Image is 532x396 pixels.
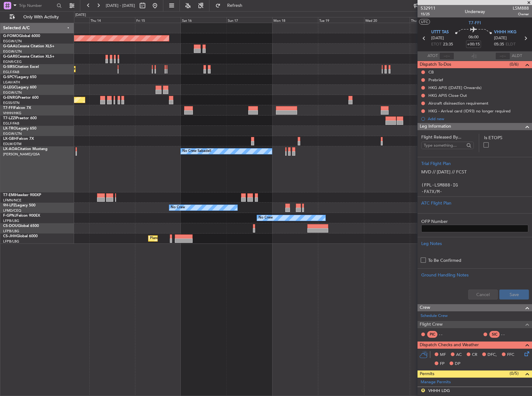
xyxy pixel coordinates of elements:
div: HKG - Arrival card (ID93) no longer required [428,108,511,114]
span: LX-GBH [3,137,17,141]
div: Underway [465,8,485,15]
div: Sun 17 [226,17,272,23]
div: HKG APIS Close Out [428,93,467,98]
span: Dispatch To-Dos [420,61,451,68]
div: Trial Flight Plan [421,160,528,167]
div: Fri 15 [135,17,181,23]
span: G-SIRS [3,65,15,69]
span: MF [440,352,446,358]
span: Owner [513,12,529,17]
span: 532911 [421,5,436,12]
code: -FA7X/M-SBDE1E2E3FGHIJ3J4J7M3P2RWXYZ/LB1D1 [421,189,511,200]
a: LFMN/NCE [3,198,21,203]
label: Is ETOPS [484,134,528,141]
span: T7-FFI [469,20,481,26]
div: Sat 16 [181,17,226,23]
a: G-FOMOGlobal 6000 [3,34,40,38]
span: DFC, [488,352,497,358]
div: HKG APIS ([DATE] Onwards) [428,85,482,90]
input: Trip Number [19,1,55,10]
a: T7-LZZIPraetor 600 [3,116,37,120]
a: [PERSON_NAME]/QSA [3,152,40,157]
span: ATOT [427,53,438,59]
div: SIC [489,331,500,338]
a: EGLF/FAB [3,121,19,126]
a: EGGW/LTN [3,131,22,136]
div: [DATE] [75,12,86,18]
a: T7-EMIHawker 900XP [3,193,41,197]
span: AC [456,352,462,358]
div: - - [439,332,453,337]
div: No Crew [171,203,185,212]
a: G-ENRGPraetor 600 [3,96,39,100]
div: Ground Handling Notes [421,272,528,278]
span: T7-FFI [3,106,14,110]
a: G-GARECessna Citation XLS+ [3,55,54,59]
div: - - [501,332,515,337]
a: F-GPNJFalcon 900EX [3,214,40,218]
a: G-GAALCessna Citation XLS+ [3,45,54,48]
a: EGLF/FAB [3,70,19,74]
div: No Crew Sabadell [182,147,211,156]
div: Planned Maint [GEOGRAPHIC_DATA] ([GEOGRAPHIC_DATA]) [150,234,248,243]
span: CR [472,352,477,358]
span: LSM888 [513,5,529,12]
div: Prebrief [428,77,443,82]
a: LFPB/LBG [3,229,19,233]
span: Refresh [222,3,248,8]
div: Mon 18 [272,17,318,23]
span: [DATE] [431,35,444,41]
input: --:-- [439,52,454,60]
span: [DATE] - [DATE] [106,3,135,8]
span: T7-EMI [3,193,15,197]
button: Refresh [212,1,250,11]
p: MVD // [DATE] // FCST [421,169,528,175]
a: LX-AOACitation Mustang [3,147,48,151]
div: PIC [427,331,437,338]
span: G-SPCY [3,75,16,79]
div: Thu 21 [410,17,455,23]
label: OFP Number [421,218,528,225]
span: 15/25 [421,12,436,17]
span: VHHH HKG [494,29,516,35]
span: FP [440,361,445,367]
a: Schedule Crew [421,313,448,319]
a: EGGW/LTN [3,39,22,44]
span: G-ENRG [3,96,18,100]
a: LX-GBHFalcon 7X [3,137,34,141]
input: Type something... [424,141,464,150]
label: To Be Confirmed [428,257,461,264]
div: Tue 19 [318,17,364,23]
span: 9H-LPZ [3,204,16,207]
span: (0/5) [510,370,519,377]
a: LFPB/LBG [3,219,19,223]
span: (0/6) [510,61,519,68]
div: VHHH LDG [428,388,450,393]
span: Leg Information [420,123,451,130]
span: [DATE] [494,35,507,41]
span: 05:35 [494,41,504,48]
a: EGGW/LTN [3,49,22,54]
a: LFMD/CEQ [3,208,21,213]
div: ATC Flight Plan [421,200,528,206]
a: Manage Permits [421,379,451,385]
a: G-SIRSCitation Excel [3,65,39,69]
span: CS-JHH [3,234,16,238]
code: (FPL-LSM888-IG [421,182,458,187]
div: Leg Notes [421,240,528,247]
span: FFC [507,352,514,358]
div: Aircraft disinsection requirement [428,101,488,106]
span: DP [455,361,460,367]
a: LGAV/ATH [3,80,20,85]
a: EDLW/DTM [3,142,21,146]
span: ALDT [512,53,522,59]
a: VHHH/HKG [3,111,21,115]
a: G-SPCYLegacy 650 [3,75,36,79]
span: Permits [420,370,434,378]
span: G-FOMO [3,34,19,38]
span: Only With Activity [16,15,66,19]
div: Add new [428,116,529,121]
a: 9H-LPZLegacy 500 [3,204,35,207]
span: G-GARE [3,55,17,59]
span: UTTT TAS [431,29,449,35]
